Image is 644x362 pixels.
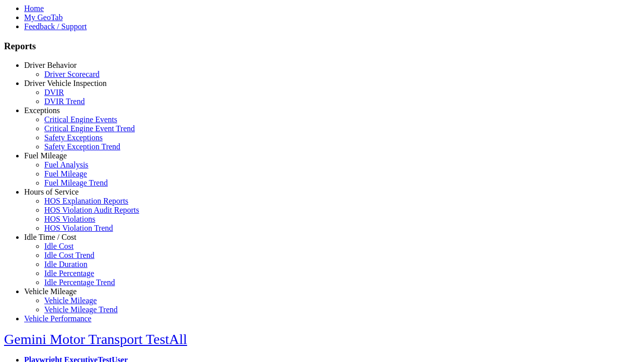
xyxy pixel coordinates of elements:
a: Idle Time / Cost [24,233,76,241]
a: Vehicle Mileage [24,287,76,296]
a: DVIR Trend [44,97,85,106]
a: Idle Duration [44,260,88,268]
h3: Reports [4,41,640,52]
a: HOS Violations [44,215,95,223]
a: Home [24,4,44,13]
a: Fuel Analysis [44,160,89,169]
a: Vehicle Mileage Trend [44,305,118,314]
a: HOS Explanation Reports [44,197,128,205]
a: Idle Cost [44,242,73,250]
a: Fuel Mileage [24,151,67,160]
a: Critical Engine Events [44,115,117,124]
a: HOS Violation Audit Reports [44,206,139,214]
a: Vehicle Performance [24,314,92,323]
a: Driver Scorecard [44,70,100,78]
a: Hours of Service [24,188,78,196]
a: Feedback / Support [24,22,87,31]
a: Fuel Mileage Trend [44,178,108,187]
a: HOS Violation Trend [44,224,113,232]
a: Gemini Motor Transport TestAll [4,331,187,347]
a: My GeoTab [24,13,63,22]
a: Idle Percentage Trend [44,278,115,287]
a: Safety Exception Trend [44,142,120,151]
a: Driver Vehicle Inspection [24,79,107,87]
a: Vehicle Mileage [44,296,97,305]
a: Idle Cost Trend [44,251,95,259]
a: Driver Behavior [24,61,76,69]
a: Fuel Mileage [44,169,87,178]
a: Exceptions [24,106,60,115]
a: Safety Exceptions [44,133,103,142]
a: DVIR [44,88,64,97]
a: Critical Engine Event Trend [44,124,135,133]
a: Idle Percentage [44,269,94,278]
